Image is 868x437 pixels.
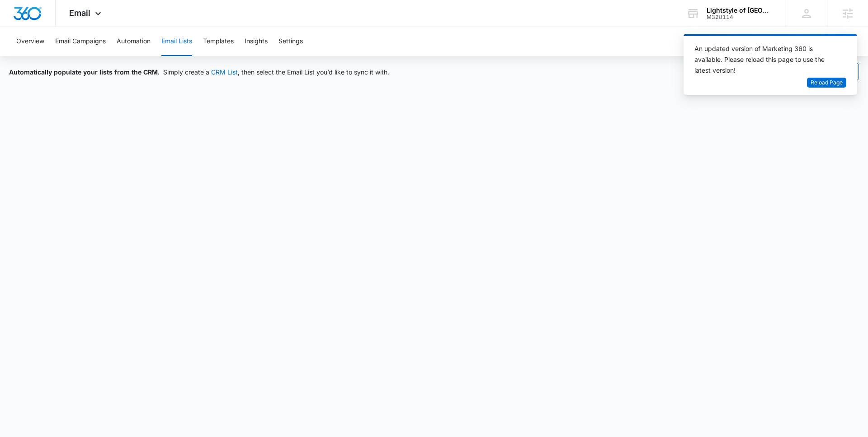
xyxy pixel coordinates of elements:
div: Simply create a , then select the Email List you’d like to sync it with. [9,67,389,77]
span: Automatically populate your lists from the CRM. [9,68,160,76]
a: CRM List [211,68,238,76]
div: An updated version of Marketing 360 is available. Please reload this page to use the latest version! [694,43,835,76]
button: Settings [278,27,303,56]
button: Email Campaigns [55,27,106,56]
div: account name [707,7,773,14]
button: Email Lists [161,27,192,56]
button: Automation [117,27,151,56]
button: Templates [203,27,234,56]
span: Reload Page [811,79,843,87]
button: Reload Page [807,78,846,88]
span: Email [69,8,90,18]
button: Overview [16,27,44,56]
button: Insights [245,27,268,56]
div: account id [707,14,773,20]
